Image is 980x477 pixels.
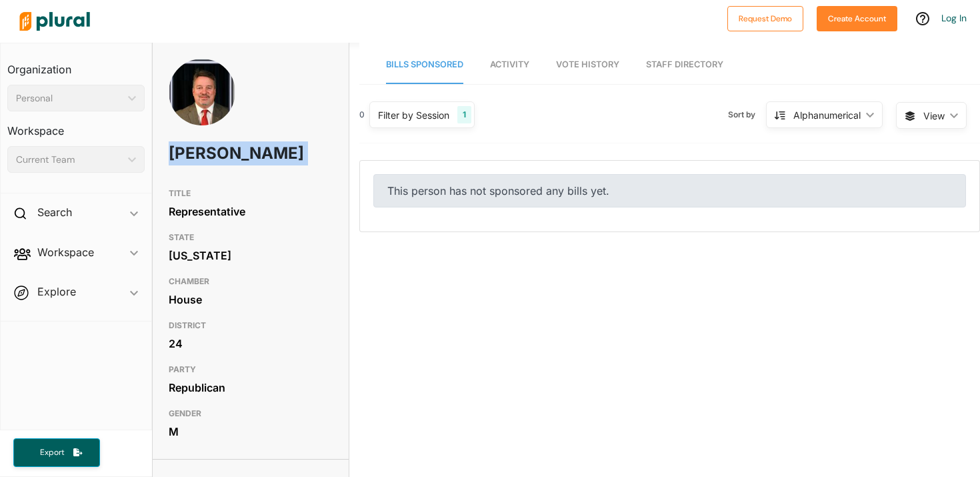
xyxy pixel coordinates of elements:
[386,46,463,84] a: Bills Sponsored
[169,133,267,173] h1: [PERSON_NAME]
[941,12,967,24] a: Log In
[169,185,332,201] h3: TITLE
[923,109,945,123] span: View
[169,246,332,266] div: [US_STATE]
[457,106,471,123] div: 1
[169,378,332,398] div: Republican
[7,50,145,79] h3: Organization
[169,422,332,442] div: M
[169,229,332,246] h3: STATE
[556,46,619,84] a: Vote History
[169,362,332,378] h3: PARTY
[169,290,332,310] div: House
[169,274,332,290] h3: CHAMBER
[373,174,966,207] div: This person has not sponsored any bills yet.
[728,109,766,121] span: Sort by
[31,447,73,458] span: Export
[556,59,619,69] span: Vote History
[13,438,100,467] button: Export
[378,108,449,122] div: Filter by Session
[7,111,145,141] h3: Workspace
[490,59,529,69] span: Activity
[16,153,123,167] div: Current Team
[727,6,803,31] button: Request Demo
[817,11,897,25] a: Create Account
[169,201,332,221] div: Representative
[16,91,123,105] div: Personal
[817,6,897,31] button: Create Account
[169,59,235,151] img: Headshot of Nathaniel Ledbetter
[169,334,332,354] div: 24
[37,205,72,219] h2: Search
[386,59,463,69] span: Bills Sponsored
[793,108,861,122] div: Alphanumerical
[359,109,365,121] div: 0
[727,11,803,25] a: Request Demo
[490,46,529,84] a: Activity
[169,406,332,422] h3: GENDER
[646,46,723,84] a: Staff Directory
[169,318,332,334] h3: DISTRICT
